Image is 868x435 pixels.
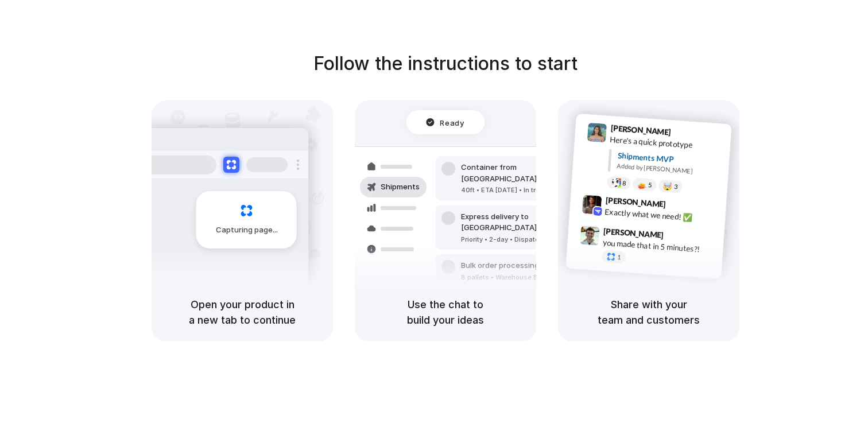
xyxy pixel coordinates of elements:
[617,161,722,178] div: Added by [PERSON_NAME]
[610,134,724,153] div: Here's a quick prototype
[669,199,693,213] span: 9:42 AM
[674,184,678,190] span: 3
[165,297,319,328] h5: Open your product in a new tab to continue
[604,205,719,225] div: Exactly what we need! ✅
[461,211,585,234] div: Express delivery to [GEOGRAPHIC_DATA]
[617,254,621,261] span: 1
[369,297,522,328] h5: Use the chat to build your ideas
[461,273,568,282] div: 8 pallets • Warehouse B • Packed
[572,297,726,328] h5: Share with your team and customers
[461,162,585,184] div: Container from [GEOGRAPHIC_DATA]
[603,225,664,242] span: [PERSON_NAME]
[622,180,626,187] span: 8
[461,260,568,271] div: Bulk order processing
[461,185,585,195] div: 40ft • ETA [DATE] • In transit
[602,236,717,256] div: you made that in 5 minutes?!
[440,116,464,128] span: Ready
[648,182,652,188] span: 5
[663,182,673,191] div: 🤯
[605,194,666,211] span: [PERSON_NAME]
[617,150,723,169] div: Shipments MVP
[675,127,698,141] span: 9:41 AM
[313,50,578,77] h1: Follow the instructions to start
[216,224,280,236] span: Capturing page
[381,181,420,193] span: Shipments
[461,235,585,244] div: Priority • 2-day • Dispatched
[667,230,691,244] span: 9:47 AM
[610,122,671,138] span: [PERSON_NAME]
